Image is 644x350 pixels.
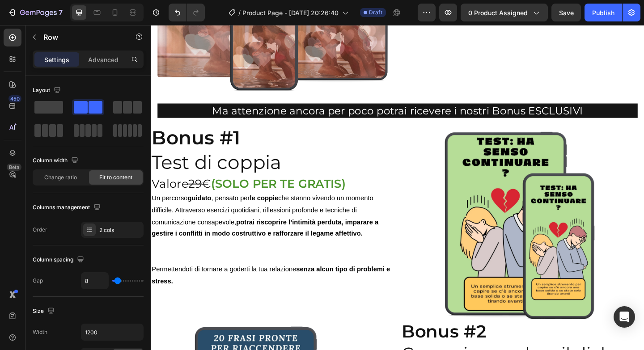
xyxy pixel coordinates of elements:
[33,226,47,234] div: Order
[81,273,108,289] input: Auto
[369,8,382,17] span: Draft
[559,9,574,17] span: Save
[585,4,622,21] button: Publish
[273,321,364,345] strong: Bonus #2
[33,328,47,336] div: Width
[81,324,143,340] input: Auto
[99,173,132,181] span: Fit to content
[8,95,21,102] div: 450
[551,4,581,21] button: Save
[33,202,102,214] div: Columns management
[44,55,69,64] p: Settings
[33,155,80,167] div: Column width
[614,306,635,328] div: Open Intercom Messenger
[44,173,77,181] span: Change ratio
[33,254,86,266] div: Column spacing
[468,8,528,17] span: 0 product assigned
[33,305,56,317] div: Size
[99,226,141,234] div: 2 cols
[169,4,205,21] div: Undo/Redo
[4,4,67,21] button: 7
[43,32,119,42] p: Row
[88,55,119,64] p: Advanced
[151,25,644,350] iframe: Design area
[242,8,339,17] span: Product Page - [DATE] 20:26:40
[592,8,614,17] div: Publish
[33,84,63,97] div: Layout
[461,4,548,21] button: 0 product assigned
[33,277,43,285] div: Gap
[298,108,510,320] img: gempages_574858291683788005-95f33810-b689-4557-a33c-79dcc17dbe64.png
[59,7,63,18] p: 7
[238,8,241,17] span: /
[7,164,21,171] div: Beta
